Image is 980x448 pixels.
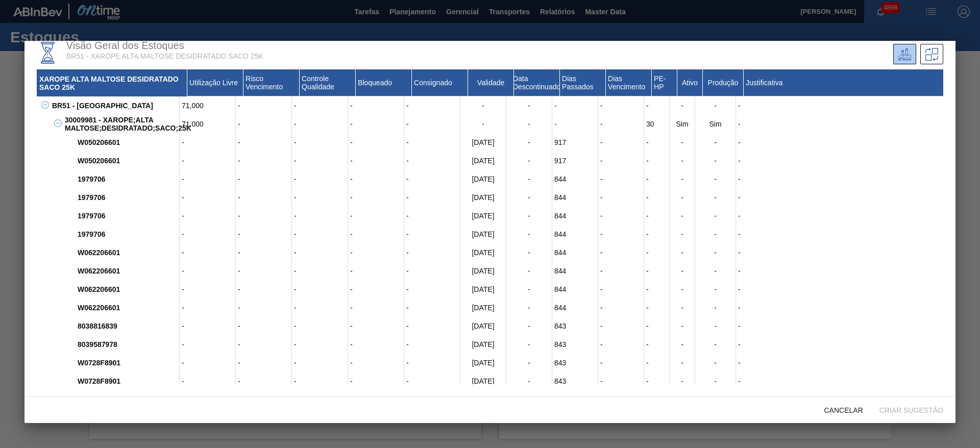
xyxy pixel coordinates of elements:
[236,152,292,170] div: -
[404,298,460,317] div: -
[695,243,736,262] div: -
[292,262,348,280] div: -
[180,243,236,262] div: -
[736,262,943,280] div: -
[598,262,644,280] div: -
[506,298,552,317] div: -
[404,335,460,354] div: -
[348,225,404,243] div: -
[66,40,184,51] span: Visão Geral dos Estoques
[736,133,943,152] div: -
[644,133,670,152] div: -
[348,262,404,280] div: -
[404,207,460,225] div: -
[670,133,695,152] div: -
[506,335,552,354] div: -
[506,262,552,280] div: -
[736,317,943,335] div: -
[744,69,943,96] div: Justificativa
[598,354,644,372] div: -
[37,69,187,96] div: XAROPE ALTA MALTOSE DESIDRATADO SACO 25K
[644,243,670,262] div: -
[670,170,695,188] div: -
[292,354,348,372] div: -
[598,133,644,152] div: -
[644,298,670,317] div: -
[460,115,506,133] div: -
[75,152,180,170] div: W050206601
[695,262,736,280] div: -
[180,115,236,133] div: 71,000
[292,280,348,298] div: -
[236,298,292,317] div: -
[236,133,292,152] div: -
[670,152,695,170] div: -
[75,280,180,298] div: W062206601
[644,262,670,280] div: -
[460,335,506,354] div: [DATE]
[348,207,404,225] div: -
[292,372,348,390] div: -
[75,207,180,225] div: 1979706
[460,262,506,280] div: [DATE]
[404,280,460,298] div: -
[292,115,348,133] div: -
[460,133,506,152] div: [DATE]
[75,372,180,390] div: W0728F8901
[670,372,695,390] div: -
[348,280,404,298] div: -
[670,262,695,280] div: -
[670,298,695,317] div: -
[552,298,598,317] div: 844
[644,372,670,390] div: -
[180,335,236,354] div: -
[180,317,236,335] div: -
[670,317,695,335] div: -
[506,207,552,225] div: -
[552,372,598,390] div: 843
[75,335,180,354] div: 8039587978
[292,298,348,317] div: -
[460,225,506,243] div: [DATE]
[348,96,404,115] div: -
[736,354,943,372] div: -
[180,280,236,298] div: -
[695,115,736,133] div: Sim
[598,317,644,335] div: -
[736,243,943,262] div: -
[300,69,356,96] div: Controle Qualidade
[816,406,871,414] span: Cancelar
[506,317,552,335] div: -
[50,96,180,115] div: BR51 - [GEOGRAPHIC_DATA]
[460,243,506,262] div: [DATE]
[404,354,460,372] div: -
[598,372,644,390] div: -
[652,69,677,96] div: PE-HP
[75,170,180,188] div: 1979706
[348,243,404,262] div: -
[412,69,468,96] div: Consignado
[236,115,292,133] div: -
[552,335,598,354] div: 843
[460,207,506,225] div: [DATE]
[404,372,460,390] div: -
[670,207,695,225] div: -
[187,69,243,96] div: Utilização Livre
[506,115,552,133] div: -
[644,96,670,115] div: -
[598,188,644,207] div: -
[292,188,348,207] div: -
[236,207,292,225] div: -
[460,152,506,170] div: [DATE]
[552,262,598,280] div: 844
[695,188,736,207] div: -
[75,298,180,317] div: W062206601
[180,207,236,225] div: -
[552,188,598,207] div: 844
[598,298,644,317] div: -
[348,372,404,390] div: -
[292,96,348,115] div: -
[552,152,598,170] div: 917
[506,243,552,262] div: -
[506,225,552,243] div: -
